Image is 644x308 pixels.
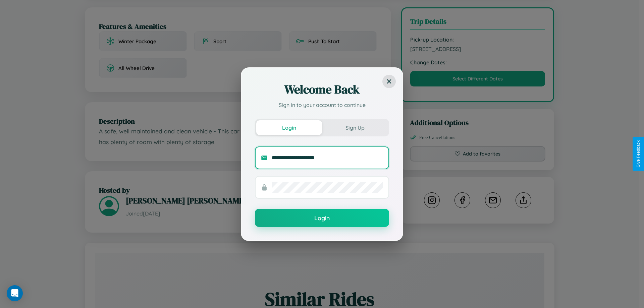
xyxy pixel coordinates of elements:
[256,120,322,135] button: Login
[322,120,388,135] button: Sign Up
[255,101,389,109] p: Sign in to your account to continue
[255,209,389,227] button: Login
[7,285,23,301] div: Open Intercom Messenger
[255,81,389,98] h2: Welcome Back
[636,140,641,168] div: Give Feedback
